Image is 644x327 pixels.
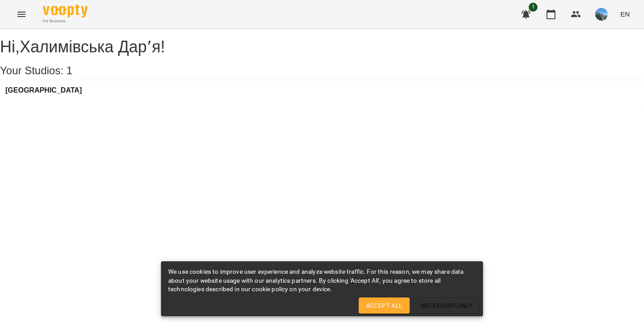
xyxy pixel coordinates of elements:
button: Menu [11,4,32,25]
a: [GEOGRAPHIC_DATA] [5,86,82,94]
img: Voopty Logo [43,4,88,17]
img: a7d4f18d439b15bc62280586adbb99de.jpg [595,8,608,21]
span: 1 [529,3,538,12]
span: For Business [43,18,88,24]
span: 1 [67,64,72,76]
span: EN [620,9,630,19]
button: EN [617,6,633,22]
